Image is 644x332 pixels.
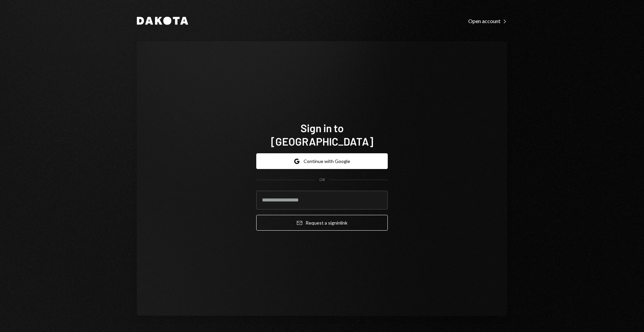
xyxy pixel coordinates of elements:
button: Continue with Google [256,153,388,169]
div: Open account [468,18,507,24]
div: OR [319,177,325,183]
a: Open account [468,17,507,24]
button: Request a signinlink [256,215,388,231]
h1: Sign in to [GEOGRAPHIC_DATA] [256,121,388,148]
